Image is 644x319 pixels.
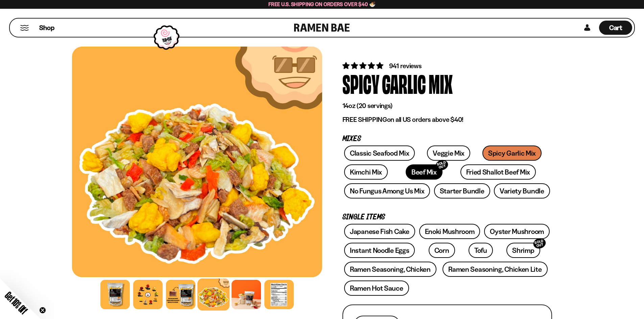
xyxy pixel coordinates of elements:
span: 4.75 stars [342,61,385,70]
a: ShrimpSOLD OUT [506,243,540,258]
a: Corn [429,243,455,258]
button: Mobile Menu Trigger [20,25,29,31]
a: Instant Noodle Eggs [344,243,415,258]
p: 14oz (20 servings) [342,102,552,110]
a: Ramen Hot Sauce [344,281,409,296]
a: Classic Seafood Mix [344,145,415,161]
a: No Fungus Among Us Mix [344,183,430,198]
div: Mix [429,71,453,96]
span: Get 10% Off [3,290,29,316]
strong: FREE SHIPPING [342,115,387,124]
div: Garlic [382,71,426,96]
div: SOLD OUT [532,237,547,250]
a: Fried Shallot Beef Mix [460,164,536,180]
a: Ramen Seasoning, Chicken [344,262,436,277]
a: Tofu [469,243,493,258]
span: Cart [609,24,622,32]
a: Variety Bundle [494,183,550,198]
span: 941 reviews [389,62,422,70]
button: Close teaser [39,307,46,314]
a: Kimchi Mix [344,164,388,180]
a: Cart [599,19,632,37]
a: Beef MixSOLD OUT [406,164,443,180]
a: Starter Bundle [434,183,490,198]
span: Free U.S. Shipping on Orders over $40 🍜 [268,1,376,7]
a: Shop [39,21,54,35]
p: Single Items [342,214,552,220]
div: Spicy [342,71,379,96]
a: Enoki Mushroom [419,224,480,239]
p: on all US orders above $40! [342,115,552,124]
a: Ramen Seasoning, Chicken Lite [443,262,547,277]
a: Oyster Mushroom [484,224,550,239]
span: Shop [39,23,54,32]
a: Veggie Mix [427,145,470,161]
p: Mixes [342,136,552,142]
div: SOLD OUT [434,159,449,172]
a: Japanese Fish Cake [344,224,415,239]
